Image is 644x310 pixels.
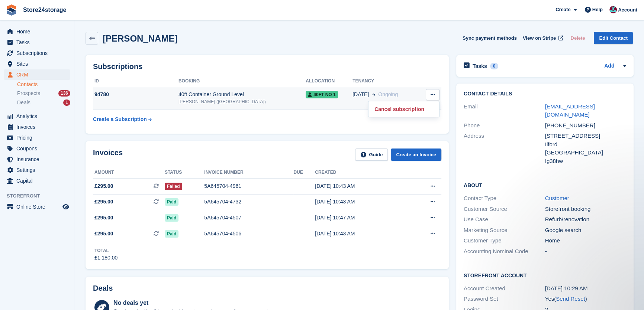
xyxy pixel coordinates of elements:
th: Invoice number [204,167,293,179]
a: Create an Invoice [391,149,441,161]
h2: Deals [93,284,113,293]
span: Invoices [16,122,61,132]
div: [DATE] 10:29 AM [545,284,627,293]
span: Account [618,6,637,14]
h2: Subscriptions [93,62,441,71]
div: [DATE] 10:43 AM [315,198,406,206]
div: Yes [545,295,627,303]
h2: [PERSON_NAME] [103,33,177,43]
th: Status [165,167,204,179]
span: Capital [16,176,61,186]
div: Customer Source [464,205,545,213]
img: stora-icon-8386f47178a22dfd0bd8f6a31ec36ba5ce8667c1dd55bd0f319d3a0aa187defe.svg [6,4,17,16]
span: £295.00 [94,214,113,222]
a: Deals 1 [17,99,70,107]
span: Storefront [7,192,74,200]
span: [DATE] [352,91,369,98]
div: [STREET_ADDRESS] [545,132,627,140]
a: menu [4,133,70,143]
h2: Contact Details [464,91,626,97]
div: Use Case [464,215,545,224]
div: Marketing Source [464,226,545,235]
div: £1,180.00 [94,254,117,262]
div: [DATE] 10:43 AM [315,230,406,238]
a: Create a Subscription [93,112,152,126]
div: - [545,247,627,256]
div: Storefront booking [545,205,627,213]
span: Sites [16,59,61,69]
div: 0 [490,63,499,69]
span: £295.00 [94,198,113,206]
a: Prospects 136 [17,89,70,97]
span: Analytics [16,111,61,121]
p: Cancel subscription [371,104,436,114]
span: Pricing [16,133,61,143]
div: Phone [464,121,545,130]
span: Settings [16,165,61,175]
a: Guide [355,149,388,161]
span: Create [556,6,570,13]
a: menu [4,154,70,164]
img: George [609,6,617,13]
a: Store24storage [20,4,70,16]
a: Contacts [17,81,70,88]
div: No deals yet [113,298,269,307]
a: menu [4,69,70,80]
th: Allocation [306,75,352,87]
a: menu [4,59,70,69]
span: Deals [17,99,30,106]
span: CRM [16,69,61,80]
span: Ongoing [378,91,398,97]
span: Online Store [16,202,61,212]
div: 5A645704-4506 [204,230,293,238]
div: Home [545,236,627,245]
span: Paid [165,230,178,238]
button: Sync payment methods [463,32,517,44]
a: Send Reset [556,296,585,302]
a: menu [4,143,70,154]
div: Total [94,247,117,254]
div: [GEOGRAPHIC_DATA] [545,149,627,157]
div: [PERSON_NAME] ([GEOGRAPHIC_DATA]) [178,98,306,105]
span: Tasks [16,37,61,48]
span: 40ft No 1 [306,91,338,98]
span: Help [592,6,603,13]
span: Paid [165,198,178,206]
div: Account Created [464,284,545,293]
a: menu [4,165,70,175]
div: Google search [545,226,627,235]
div: Password Set [464,295,545,303]
h2: Invoices [93,149,123,161]
a: menu [4,202,70,212]
a: menu [4,176,70,186]
span: Paid [165,214,178,222]
a: menu [4,111,70,121]
th: ID [93,75,178,87]
div: Address [464,132,545,165]
span: ( ) [554,296,587,302]
div: 5A645704-4507 [204,214,293,222]
th: Tenancy [352,75,419,87]
span: Prospects [17,90,40,97]
div: Contact Type [464,194,545,203]
a: Customer [545,195,569,201]
div: 1 [63,99,70,106]
span: £295.00 [94,230,113,238]
a: menu [4,48,70,58]
a: Edit Contact [594,32,633,44]
span: Coupons [16,143,61,154]
a: Preview store [61,202,70,211]
div: Create a Subscription [93,115,147,123]
div: 5A645704-4732 [204,198,293,206]
div: [DATE] 10:43 AM [315,182,406,190]
span: £295.00 [94,182,113,190]
a: menu [4,26,70,37]
h2: Tasks [473,63,487,69]
div: 5A645704-4961 [204,182,293,190]
th: Created [315,167,406,179]
div: Accounting Nominal Code [464,247,545,256]
div: 136 [58,90,70,97]
div: Email [464,102,545,119]
span: View on Stripe [523,35,556,42]
a: Add [604,62,614,71]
